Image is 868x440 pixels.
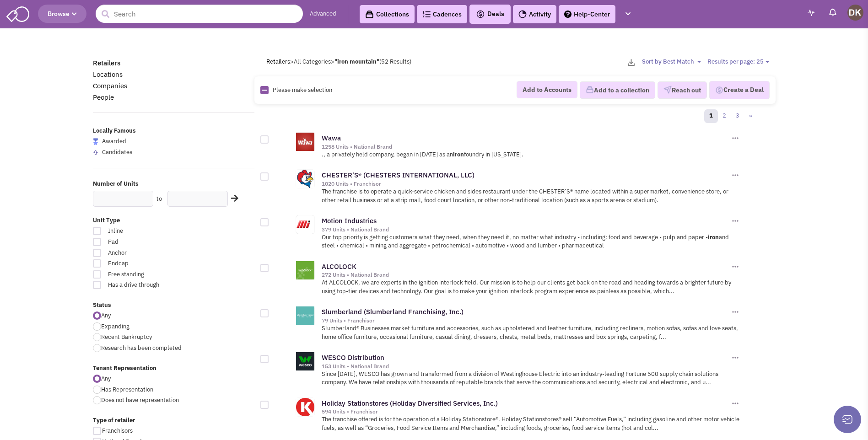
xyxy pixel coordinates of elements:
[93,127,255,135] label: Locally Famous
[322,271,730,279] div: 272 Units • National Brand
[322,279,740,295] p: At ALCOLOCK, we are experts in the ignition interlock field. Our mission is to help our clients g...
[580,81,655,99] button: Add to a collection
[93,216,255,225] label: Unit Type
[322,317,730,324] div: 79 Units • Franchisor
[6,5,29,22] img: SmartAdmin
[102,148,132,156] span: Candidates
[102,249,204,258] span: Anchor
[38,5,86,23] button: Browse
[322,226,730,233] div: 379 Units • National Brand
[453,150,464,158] b: iron
[93,364,255,373] label: Tenant Representation
[322,370,740,387] p: Since [DATE], WESCO has grown and transformed from a division of Westinghouse Electric into an in...
[102,281,204,290] span: Has a drive through
[422,11,431,17] img: Cadences_logo.png
[260,86,269,94] img: Rectangle.png
[101,344,182,352] span: Research has been completed
[101,322,129,330] span: Expanding
[715,85,723,95] img: Deal-Dollar.png
[101,386,153,393] span: Has Representation
[101,311,111,319] span: Any
[102,259,204,268] span: Endcap
[322,150,740,159] p: ., a privately held company, began in [DATE] as an foundry in [US_STATE].
[322,415,740,432] p: The franchise offered is for the operation of a Holiday Stationstore®. Holiday Stationstores® sel...
[564,11,571,18] img: help.png
[93,93,114,102] a: People
[331,58,334,65] span: >
[365,10,374,19] img: icon-collection-lavender-black.svg
[322,408,730,415] div: 594 Units • Franchisor
[102,137,126,145] span: Awarded
[93,59,120,67] a: Retailers
[102,270,204,279] span: Free standing
[322,262,356,271] a: ALCOLOCK
[704,109,718,123] a: 1
[586,86,594,94] img: icon-collection-lavender.png
[322,134,341,142] a: Wawa
[476,10,504,18] span: Deals
[93,180,255,188] label: Number of Units
[663,86,672,94] img: VectorPaper_Plane.png
[102,238,204,247] span: Pad
[476,9,485,20] img: icon-deals.svg
[290,58,294,65] span: >
[93,150,98,155] img: locallyfamous-upvote.png
[517,81,577,98] button: Add to Accounts
[225,193,240,204] div: Search Nearby
[744,109,757,123] a: »
[93,138,98,145] img: locallyfamous-largeicon.png
[102,227,204,236] span: Inline
[322,353,384,362] a: WESCO Distribution
[847,5,863,21] img: Donnie Keller
[322,171,474,179] a: CHESTER'S® (CHESTERS INTERNATIONAL, LLC)
[93,81,127,90] a: Companies
[628,59,635,66] img: download-2-24.png
[322,143,730,150] div: 1258 Units • National Brand
[709,81,770,99] button: Create a Deal
[93,301,255,310] label: Status
[322,180,730,188] div: 1020 Units • Franchisor
[93,416,255,425] label: Type of retailer
[322,233,740,250] p: Our top priority is getting customers what they need, when they need it, no matter what industry ...
[93,70,123,79] a: Locations
[310,10,336,18] a: Advanced
[360,5,415,23] a: Collections
[417,5,467,23] a: Cadences
[708,233,719,241] b: iron
[473,8,507,20] button: Deals
[717,109,731,123] a: 2
[322,307,464,316] a: Slumberland (Slumberland Franchising, Inc.)
[48,10,77,18] span: Browse
[156,195,162,204] label: to
[322,363,730,370] div: 153 Units • National Brand
[266,58,290,65] a: Retailers
[658,81,707,99] button: Reach out
[101,396,179,404] span: Does not have representation
[96,5,303,23] input: Search
[731,109,744,123] a: 3
[322,324,740,341] p: Slumberland® Businesses market furniture and accessories, such as upholstered and leather furnitu...
[101,375,111,382] span: Any
[322,216,377,225] a: Motion Industries
[322,188,740,204] p: The franchise is to operate a quick-service chicken and sides restaurant under the CHESTER’S® nam...
[559,5,615,23] a: Help-Center
[513,5,556,23] a: Activity
[294,58,411,65] span: All Categories (52 Results)
[322,399,498,408] a: Holiday Stationstores (Holiday Diversified Services, Inc.)
[102,427,133,435] span: Franchisors
[334,58,379,65] b: "iron mountain"
[273,86,332,94] span: Please make selection
[518,10,527,18] img: Activity.png
[101,333,152,341] span: Recent Bankruptcy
